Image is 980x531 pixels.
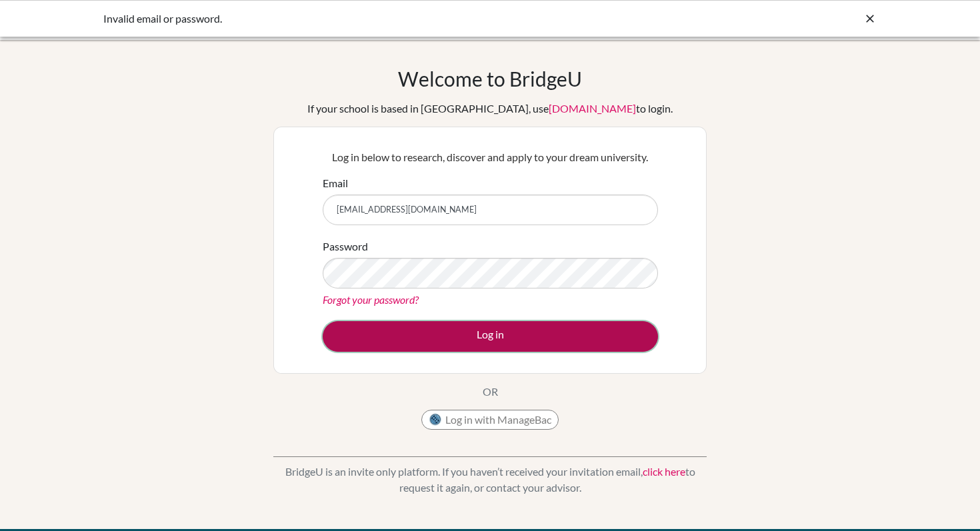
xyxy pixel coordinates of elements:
button: Log in with ManageBac [421,410,559,430]
p: OR [483,384,498,400]
a: Forgot your password? [323,293,419,306]
div: Invalid email or password. [103,11,677,27]
h1: Welcome to BridgeU [398,67,582,91]
div: If your school is based in [GEOGRAPHIC_DATA], use to login. [307,101,673,117]
a: click here [643,465,685,478]
button: Log in [323,321,658,352]
p: Log in below to research, discover and apply to your dream university. [323,149,658,165]
a: [DOMAIN_NAME] [549,102,636,115]
label: Password [323,239,368,255]
p: BridgeU is an invite only platform. If you haven’t received your invitation email, to request it ... [273,464,707,496]
label: Email [323,175,348,191]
